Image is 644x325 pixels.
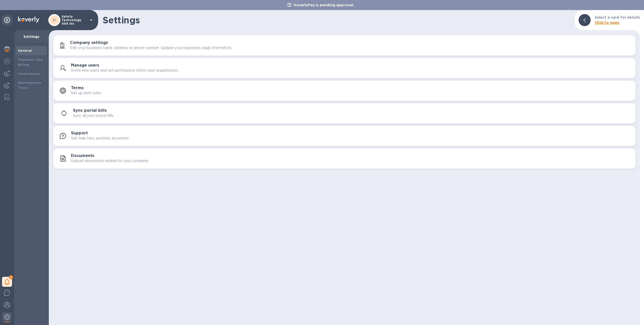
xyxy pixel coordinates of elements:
button: SupportGet help fast, anytime, anywhere [53,126,635,146]
h1: Settings [103,15,571,25]
h3: Support [71,131,88,136]
b: Development Tools [18,81,41,90]
button: Company settingsEdit your business name, address or phone number. Update your business's legal in... [53,35,635,56]
b: SI [53,18,56,22]
button: Manage usersInvite new users and set permissions within your organization. [53,58,635,78]
div: Unpin categories [2,15,12,25]
b: Click to open [595,21,620,25]
b: Select a card for details [595,15,640,19]
h3: Company settings [70,40,108,45]
img: Logo [18,17,39,23]
b: Connections [18,72,40,76]
button: DocumentsUpload documents related to your company. [53,148,635,169]
p: Safety Technology USA Inc [62,15,87,25]
p: Invite new users and set permissions within your organization. [71,68,178,73]
h3: Terms [71,86,84,90]
h3: Manage users [71,63,99,68]
span: 1 [9,275,13,279]
p: KoverlyPay is pending approval. [291,3,357,8]
h3: Documents [71,153,94,158]
b: General [18,49,32,52]
button: TermsSet up term rules [53,81,635,101]
p: Edit your business name, address or phone number. Update your business's legal information. [70,45,232,50]
p: Upload documents related to your company. [71,158,149,164]
button: Sync portal billsSync all your portal bills [53,103,635,123]
img: Foreign exchange [4,58,10,64]
p: Set up term rules [71,90,101,96]
h3: Sync portal bills [73,108,107,113]
p: Get help fast, anytime, anywhere [71,136,129,141]
p: Sync all your portal bills [73,113,113,118]
b: Payments And Billing [18,58,43,67]
p: Settings [18,34,45,39]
